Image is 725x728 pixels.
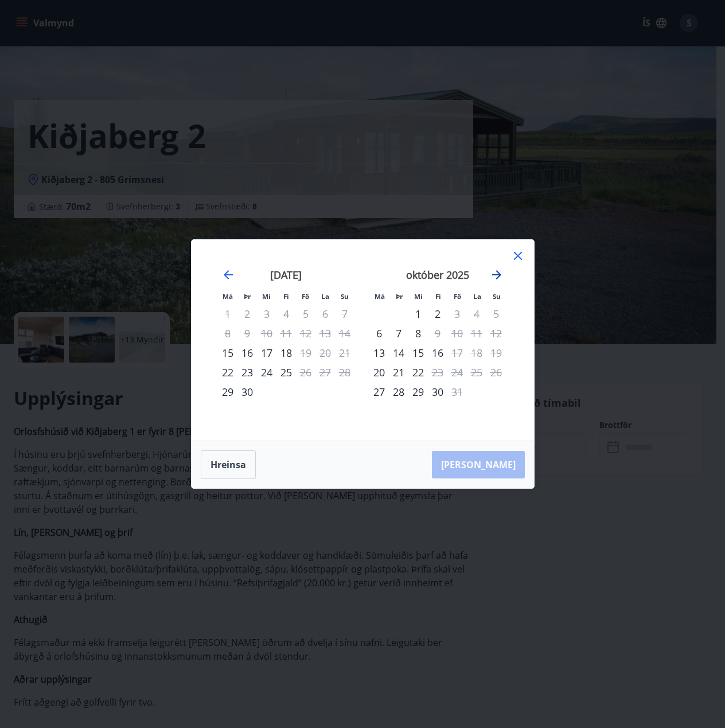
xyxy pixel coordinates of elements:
[262,292,271,301] small: Mi
[321,292,329,301] small: La
[257,343,276,363] td: Choose miðvikudagur, 17. september 2025 as your check-in date. It’s available.
[296,324,315,343] td: Not available. föstudagur, 12. september 2025
[276,304,296,324] td: Not available. fimmtudagur, 4. september 2025
[408,382,428,402] div: 29
[257,304,276,324] td: Not available. miðvikudagur, 3. september 2025
[244,292,251,301] small: Þr
[408,363,428,382] div: 22
[408,363,428,382] td: Choose miðvikudagur, 22. október 2025 as your check-in date. It’s available.
[467,343,486,363] td: Not available. laugardagur, 18. október 2025
[389,382,408,402] div: 28
[283,292,289,301] small: Fi
[257,363,276,382] div: 24
[447,382,467,402] div: Aðeins útritun í boði
[389,363,408,382] td: Choose þriðjudagur, 21. október 2025 as your check-in date. It’s available.
[396,292,403,301] small: Þr
[389,324,408,343] div: 7
[428,324,447,343] div: Aðeins útritun í boði
[335,363,354,382] td: Not available. sunnudagur, 28. september 2025
[221,268,235,282] div: Move backward to switch to the previous month.
[218,382,237,402] td: Choose mánudagur, 29. september 2025 as your check-in date. It’s available.
[428,343,447,363] td: Choose fimmtudagur, 16. október 2025 as your check-in date. It’s available.
[428,343,447,363] div: 16
[296,343,315,363] td: Not available. föstudagur, 19. september 2025
[428,304,447,324] td: Choose fimmtudagur, 2. október 2025 as your check-in date. It’s available.
[218,363,237,382] div: Aðeins innritun í boði
[428,304,447,324] div: 2
[389,363,408,382] div: 21
[369,324,389,343] div: Aðeins innritun í boði
[218,304,237,324] td: Not available. mánudagur, 1. september 2025
[296,363,315,382] td: Not available. föstudagur, 26. september 2025
[486,304,506,324] td: Not available. sunnudagur, 5. október 2025
[218,324,237,343] td: Not available. mánudagur, 8. september 2025
[369,363,389,382] div: Aðeins innritun í boði
[486,363,506,382] td: Not available. sunnudagur, 26. október 2025
[467,304,486,324] td: Not available. laugardagur, 4. október 2025
[276,324,296,343] td: Not available. fimmtudagur, 11. september 2025
[218,343,237,363] td: Choose mánudagur, 15. september 2025 as your check-in date. It’s available.
[408,324,428,343] div: 8
[237,304,257,324] td: Not available. þriðjudagur, 2. september 2025
[406,268,469,282] strong: október 2025
[389,324,408,343] td: Choose þriðjudagur, 7. október 2025 as your check-in date. It’s available.
[447,304,467,324] div: Aðeins útritun í boði
[435,292,441,301] small: Fi
[205,254,520,427] div: Calendar
[237,363,257,382] div: 23
[237,363,257,382] td: Choose þriðjudagur, 23. september 2025 as your check-in date. It’s available.
[428,382,447,402] td: Choose fimmtudagur, 30. október 2025 as your check-in date. It’s available.
[447,304,467,324] td: Not available. föstudagur, 3. október 2025
[237,324,257,343] td: Not available. þriðjudagur, 9. september 2025
[257,363,276,382] td: Choose miðvikudagur, 24. september 2025 as your check-in date. It’s available.
[414,292,423,301] small: Mi
[257,343,276,363] div: 17
[375,292,385,301] small: Má
[237,343,257,363] td: Choose þriðjudagur, 16. september 2025 as your check-in date. It’s available.
[369,382,389,402] td: Choose mánudagur, 27. október 2025 as your check-in date. It’s available.
[408,324,428,343] td: Choose miðvikudagur, 8. október 2025 as your check-in date. It’s available.
[369,363,389,382] td: Choose mánudagur, 20. október 2025 as your check-in date. It’s available.
[296,304,315,324] td: Not available. föstudagur, 5. september 2025
[315,324,335,343] td: Not available. laugardagur, 13. september 2025
[335,324,354,343] td: Not available. sunnudagur, 14. september 2025
[201,450,256,479] button: Hreinsa
[315,343,335,363] td: Not available. laugardagur, 20. september 2025
[428,363,447,382] td: Not available. fimmtudagur, 23. október 2025
[447,324,467,343] td: Not available. föstudagur, 10. október 2025
[408,304,428,324] td: Choose miðvikudagur, 1. október 2025 as your check-in date. It’s available.
[237,382,257,402] div: 30
[218,363,237,382] td: Choose mánudagur, 22. september 2025 as your check-in date. It’s available.
[315,304,335,324] td: Not available. laugardagur, 6. september 2025
[369,343,389,363] div: Aðeins innritun í boði
[389,343,408,363] td: Choose þriðjudagur, 14. október 2025 as your check-in date. It’s available.
[486,343,506,363] td: Not available. sunnudagur, 19. október 2025
[428,382,447,402] div: 30
[296,363,315,382] div: Aðeins útritun í boði
[447,343,467,363] td: Not available. föstudagur, 17. október 2025
[447,363,467,382] td: Not available. föstudagur, 24. október 2025
[467,363,486,382] td: Not available. laugardagur, 25. október 2025
[237,343,257,363] div: 16
[369,343,389,363] td: Choose mánudagur, 13. október 2025 as your check-in date. It’s available.
[408,343,428,363] td: Choose miðvikudagur, 15. október 2025 as your check-in date. It’s available.
[276,343,296,363] div: 18
[270,268,302,282] strong: [DATE]
[302,292,309,301] small: Fö
[218,343,237,363] div: Aðeins innritun í boði
[341,292,349,301] small: Su
[389,382,408,402] td: Choose þriðjudagur, 28. október 2025 as your check-in date. It’s available.
[369,324,389,343] td: Choose mánudagur, 6. október 2025 as your check-in date. It’s available.
[315,363,335,382] td: Not available. laugardagur, 27. september 2025
[335,304,354,324] td: Not available. sunnudagur, 7. september 2025
[389,343,408,363] div: 14
[335,343,354,363] td: Not available. sunnudagur, 21. september 2025
[408,343,428,363] div: 15
[276,343,296,363] td: Choose fimmtudagur, 18. september 2025 as your check-in date. It’s available.
[428,324,447,343] td: Not available. fimmtudagur, 9. október 2025
[428,363,447,382] div: Aðeins útritun í boði
[447,382,467,402] td: Not available. föstudagur, 31. október 2025
[408,382,428,402] td: Choose miðvikudagur, 29. október 2025 as your check-in date. It’s available.
[408,304,428,324] div: 1
[467,324,486,343] td: Not available. laugardagur, 11. október 2025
